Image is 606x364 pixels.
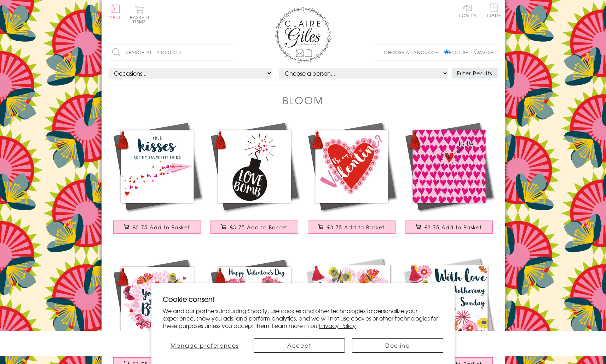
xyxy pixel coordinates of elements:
span: £3.75 Add to Basket [133,224,190,231]
button: Decline [352,338,443,353]
input: Search all products [109,45,232,60]
img: Valentine's Day Card, Wife, Big Heart, Embellished with a colourful tassel [206,255,303,352]
a: Valentine's Day Card, Heart with Flowers, Embellished with a colourful tassel £3.75 Add to Basket [303,118,400,241]
h2: Cookie consent [163,294,443,304]
button: Filter Results [452,68,498,78]
button: £3.75 Add to Basket [308,221,396,234]
input: English [444,49,449,54]
input: Search [225,45,232,60]
img: Valentine's Day Card, Heart with Flowers, Embellished with a colourful tassel [303,118,400,215]
button: Menu [109,5,122,19]
label: Welsh [474,49,494,55]
img: Valentine's Day Card, Bomb, Love Bomb, Embellished with a colourful tassel [206,118,303,215]
p: Choose a language: [384,49,443,55]
span: £3.75 Add to Basket [327,224,385,231]
button: £3.75 Add to Basket [405,221,493,234]
label: English [444,49,472,55]
button: Manage preferences [163,338,247,353]
span: Manage preferences [171,341,239,350]
button: Basket0 items [130,6,149,24]
img: Valentine's Day Card, Hearts Background, Embellished with a colourful tassel [400,118,498,215]
a: Trade [486,4,501,19]
span: Trade [486,4,501,17]
span: £3.75 Add to Basket [425,224,482,231]
input: Welsh [474,49,479,54]
button: Accept [254,338,345,353]
img: Valentine's Day Card, Paper Plane Kisses, Embellished with a colourful tassel [109,118,206,215]
a: Log In [459,4,476,17]
a: Valentine's Day Card, Hearts Background, Embellished with a colourful tassel £3.75 Add to Basket [400,118,498,241]
a: Valentine's Day Card, Paper Plane Kisses, Embellished with a colourful tassel £3.75 Add to Basket [109,118,206,241]
button: £3.75 Add to Basket [113,221,201,234]
span: £3.75 Add to Basket [230,224,288,231]
img: Mother's Day Card, Butterfly Wreath, Mummy, Embellished with a colourful tassel [303,255,400,352]
a: Privacy Policy [319,321,356,330]
span: 0 items [133,14,149,25]
img: Valentine's Day Card, Butterfly Wreath, Embellished with a colourful tassel [109,255,206,352]
img: Mother's Day Card, Tumbling Flowers, Mothering Sunday, Embellished with a tassel [400,255,498,352]
a: Valentine's Day Card, Bomb, Love Bomb, Embellished with a colourful tassel £3.75 Add to Basket [206,118,303,241]
span: Menu [109,14,122,20]
p: We and our partners, including Shopify, use cookies and other technologies to personalize your ex... [163,307,443,329]
h1: Bloom [283,93,324,107]
button: £3.75 Add to Basket [210,221,298,234]
img: Claire Giles Greetings Cards [275,7,331,63]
